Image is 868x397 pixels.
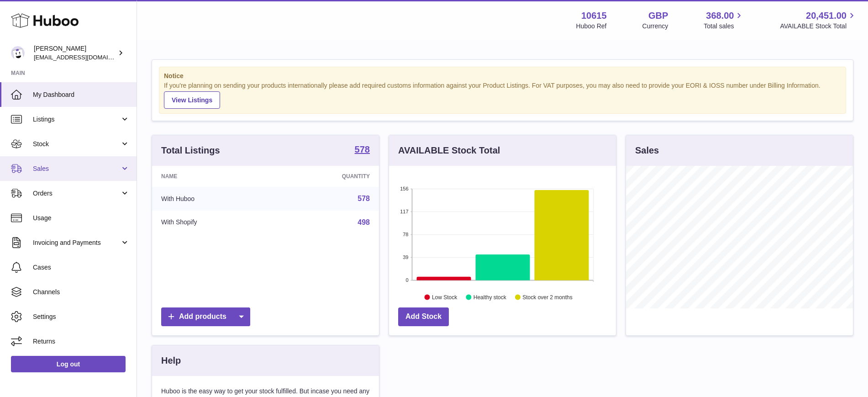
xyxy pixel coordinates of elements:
strong: GBP [648,10,668,22]
span: Invoicing and Payments [33,238,120,247]
span: Total sales [704,22,744,31]
span: AVAILABLE Stock Total [780,22,857,31]
strong: 10615 [581,10,607,22]
a: Log out [11,356,126,372]
span: Returns [33,337,130,346]
div: Huboo Ref [576,22,607,31]
span: 368.00 [706,10,734,22]
span: Cases [33,263,130,272]
span: Channels [33,288,130,296]
span: Usage [33,214,130,222]
a: 368.00 Total sales [704,10,744,31]
span: [EMAIL_ADDRESS][DOMAIN_NAME] [34,53,134,61]
img: fulfillment@fable.com [11,46,25,60]
span: Orders [33,189,120,198]
span: Settings [33,312,130,321]
span: Listings [33,115,120,124]
span: 20,451.00 [806,10,847,22]
span: Sales [33,164,120,173]
div: Currency [642,22,668,31]
a: 20,451.00 AVAILABLE Stock Total [780,10,857,31]
span: Stock [33,140,120,148]
div: [PERSON_NAME] [34,44,116,62]
span: My Dashboard [33,90,130,99]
